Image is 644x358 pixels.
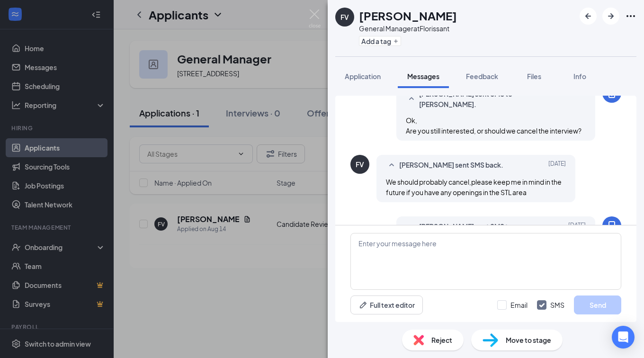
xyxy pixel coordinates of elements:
span: [DATE] [568,221,586,242]
div: FV [356,160,364,169]
span: [PERSON_NAME] sent SMS to [PERSON_NAME]. [419,89,543,109]
span: [PERSON_NAME] sent SMS back. [399,160,503,171]
span: Feedback [466,72,498,81]
svg: SmallChevronUp [406,93,417,105]
span: Reject [431,335,452,345]
svg: MobileSms [606,220,617,232]
svg: ArrowLeftNew [582,10,594,22]
svg: Plus [393,38,399,44]
svg: ArrowRight [605,10,617,22]
svg: Pen [358,300,368,310]
button: Full text editorPen [350,295,423,314]
span: [DATE] [548,160,566,171]
svg: Ellipses [625,10,636,22]
button: PlusAdd a tag [359,36,401,46]
button: Send [574,295,621,314]
svg: SmallChevronUp [386,160,397,171]
div: FV [340,12,349,22]
span: [PERSON_NAME] sent SMS to [PERSON_NAME]. [419,221,543,242]
span: Info [573,72,586,81]
span: Move to stage [506,335,551,345]
div: Open Intercom Messenger [612,326,635,349]
span: Application [345,72,381,81]
div: General Manager at Florissant [359,24,457,33]
span: [DATE] [568,89,586,109]
button: ArrowLeftNew [580,8,597,25]
h1: [PERSON_NAME] [359,8,457,24]
span: Ok, Are you still interested, or should we cancel the interview? [406,116,581,135]
button: ArrowRight [602,8,619,25]
span: Messages [407,72,439,81]
span: Files [527,72,541,81]
span: We should probably cancel,please keep me in mind in the future if you have any openings in the ST... [386,178,562,197]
